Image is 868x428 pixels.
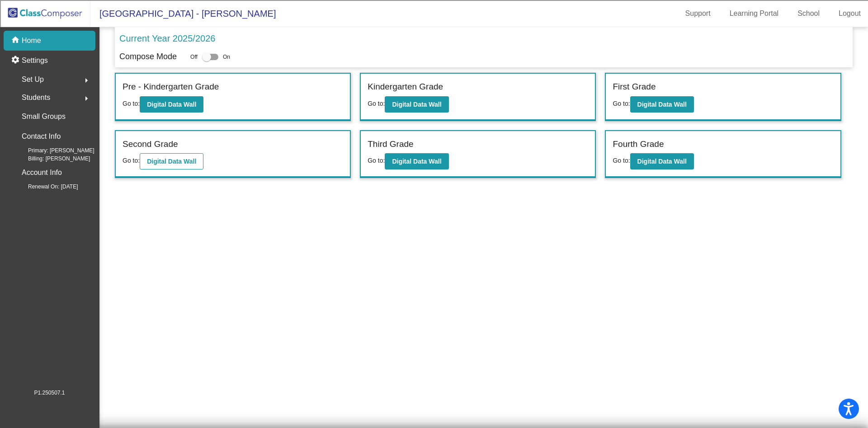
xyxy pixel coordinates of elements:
[630,153,694,169] button: Digital Data Wall
[119,32,215,45] p: Current Year 2025/2026
[368,138,413,151] label: Third Grade
[4,77,864,85] div: Rename Outline
[4,12,864,20] div: Sort New > Old
[613,100,630,107] span: Go to:
[4,233,864,241] div: CANCEL
[4,158,864,166] div: TODO: put dlg title
[613,80,656,94] label: First Grade
[147,101,196,108] b: Digital Data Wall
[190,53,198,61] span: Off
[4,208,864,216] div: DELETE
[140,153,203,169] button: Digital Data Wall
[22,55,48,66] p: Settings
[4,20,864,28] div: Move To ...
[4,257,864,265] div: SAVE
[4,109,864,118] div: Search for Source
[392,158,441,165] b: Digital Data Wall
[11,35,22,46] mat-icon: home
[637,101,687,108] b: Digital Data Wall
[140,96,203,113] button: Digital Data Wall
[4,36,864,44] div: Options
[637,158,687,165] b: Digital Data Wall
[123,138,178,151] label: Second Grade
[385,96,448,113] button: Digital Data Wall
[4,150,864,158] div: Visual Art
[22,166,62,179] p: Account Info
[22,91,50,104] span: Students
[22,73,44,86] span: Set Up
[4,290,864,298] div: MORE
[4,61,864,69] div: Move To ...
[4,126,864,134] div: Magazine
[4,142,864,150] div: Television/Radio
[4,216,864,225] div: Move to ...
[119,51,177,63] p: Compose Mode
[385,153,448,169] button: Digital Data Wall
[4,184,864,192] div: ???
[147,158,196,165] b: Digital Data Wall
[123,157,140,164] span: Go to:
[4,273,864,282] div: WEBSITE
[14,183,78,191] span: Renewal On: [DATE]
[4,241,864,249] div: MOVE
[4,298,84,307] input: Search sources
[4,225,864,233] div: Home
[22,130,61,143] p: Contact Info
[4,176,864,184] div: CANCEL
[22,35,41,46] p: Home
[4,118,864,126] div: Journal
[4,200,864,208] div: SAVE AND GO HOME
[4,85,864,93] div: Download
[4,44,864,52] div: Sign out
[4,249,864,257] div: New source
[4,52,864,61] div: Rename
[4,69,864,77] div: Delete
[81,93,92,104] mat-icon: arrow_right
[4,192,864,200] div: This outline has no content. Would you like to delete it?
[4,93,864,101] div: Print
[81,75,92,86] mat-icon: arrow_right
[630,96,694,113] button: Digital Data Wall
[4,134,864,142] div: Newspaper
[613,157,630,164] span: Go to:
[368,100,385,107] span: Go to:
[14,146,94,155] span: Primary: [PERSON_NAME]
[4,265,864,273] div: BOOK
[4,282,864,290] div: JOURNAL
[11,55,22,66] mat-icon: settings
[613,138,664,151] label: Fourth Grade
[4,4,864,12] div: Sort A > Z
[123,80,219,94] label: Pre - Kindergarten Grade
[4,28,864,36] div: Delete
[123,100,140,107] span: Go to:
[368,80,443,94] label: Kindergarten Grade
[14,155,90,163] span: Billing: [PERSON_NAME]
[368,157,385,164] span: Go to:
[392,101,441,108] b: Digital Data Wall
[223,53,230,61] span: On
[4,101,864,109] div: Add Outline Template
[22,110,66,123] p: Small Groups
